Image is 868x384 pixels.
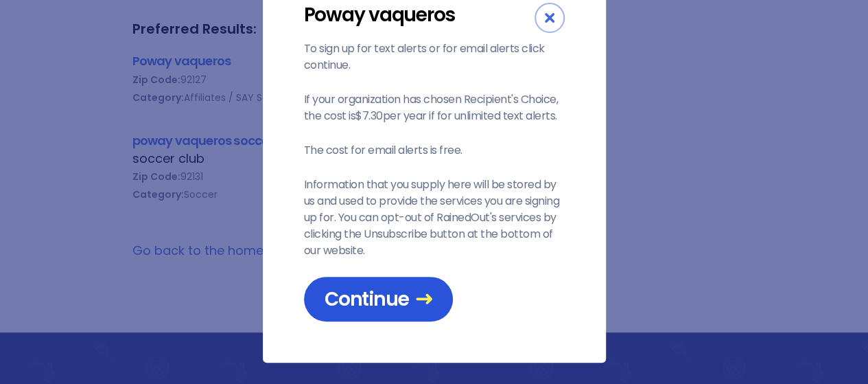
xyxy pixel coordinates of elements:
[325,287,432,311] span: Continue
[304,91,565,124] p: If your organization has chosen Recipient's Choice, the cost is $7.30 per year if for unlimited t...
[535,3,565,33] div: Close
[304,3,535,27] div: Poway vaqueros
[304,177,565,259] p: Information that you supply here will be stored by us and used to provide the services you are si...
[304,41,565,74] p: To sign up for text alerts or for email alerts click continue.
[304,142,565,159] p: The cost for email alerts is free.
